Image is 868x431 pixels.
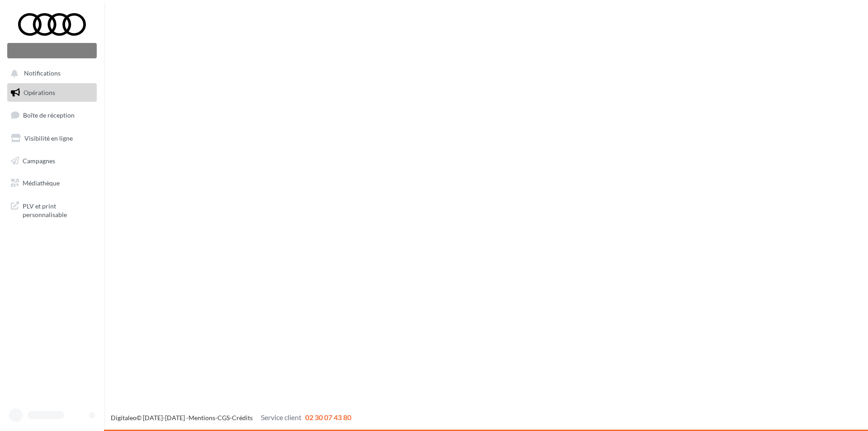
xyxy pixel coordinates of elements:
[24,70,61,77] span: Notifications
[189,414,215,422] a: Mentions
[5,105,99,125] a: Boîte de réception
[7,43,97,58] div: Nouvelle campagne
[217,414,230,422] a: CGS
[5,83,99,102] a: Opérations
[23,179,60,187] span: Médiathèque
[23,200,93,219] span: PLV et print personnalisable
[5,129,99,148] a: Visibilité en ligne
[5,174,99,193] a: Médiathèque
[5,152,99,171] a: Campagnes
[23,156,55,164] span: Campagnes
[111,414,351,422] span: © [DATE]-[DATE] - - -
[111,414,137,422] a: Digitaleo
[261,413,302,422] span: Service client
[232,414,253,422] a: Crédits
[24,89,55,96] span: Opérations
[5,196,99,223] a: PLV et print personnalisable
[23,111,75,119] span: Boîte de réception
[305,413,351,422] span: 02 30 07 43 80
[24,134,73,142] span: Visibilité en ligne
